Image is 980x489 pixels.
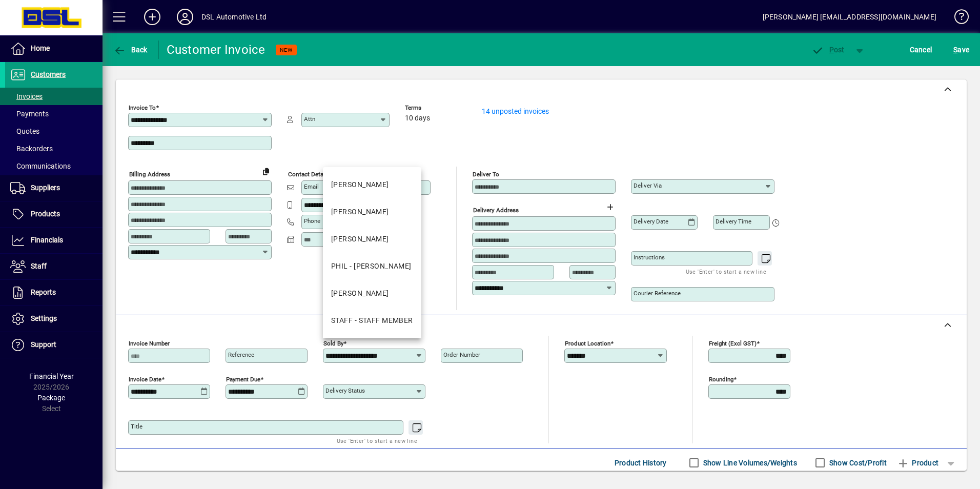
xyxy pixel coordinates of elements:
[129,340,170,347] mat-label: Invoice number
[304,183,319,190] mat-label: Email
[323,198,421,226] mat-option: CHRISTINE - Christine Mulholland
[167,42,266,58] div: Customer Invoice
[323,280,421,307] mat-option: Scott - Scott A
[31,340,56,349] span: Support
[5,175,103,201] a: Suppliers
[10,127,39,135] span: Quotes
[716,218,751,225] mat-label: Delivery time
[331,179,389,190] div: [PERSON_NAME]
[953,46,957,54] span: S
[634,182,662,189] mat-label: Deliver via
[31,70,66,78] span: Customers
[228,351,254,358] mat-label: Reference
[169,8,201,26] button: Profile
[892,454,944,472] button: Product
[131,423,142,430] mat-label: Title
[31,262,47,270] span: Staff
[31,44,50,52] span: Home
[31,210,60,218] span: Products
[29,372,74,380] span: Financial Year
[5,88,103,105] a: Invoices
[201,9,267,25] div: DSL Automotive Ltd
[5,280,103,305] a: Reports
[226,376,260,383] mat-label: Payment due
[10,145,53,153] span: Backorders
[405,105,466,111] span: Terms
[258,163,274,179] button: Copy to Delivery address
[5,140,103,157] a: Backorders
[10,162,71,170] span: Communications
[907,40,935,59] button: Cancel
[5,105,103,123] a: Payments
[602,199,618,215] button: Choose address
[806,40,850,59] button: Post
[5,332,103,358] a: Support
[337,435,417,446] mat-hint: Use 'Enter' to start a new line
[111,40,150,59] button: Back
[829,46,834,54] span: P
[953,42,969,58] span: ave
[136,8,169,26] button: Add
[331,315,413,326] div: STAFF - STAFF MEMBER
[10,92,43,100] span: Invoices
[811,46,845,54] span: ost
[323,171,421,198] mat-option: BRENT - B G
[10,110,49,118] span: Payments
[331,288,389,299] div: [PERSON_NAME]
[634,218,668,225] mat-label: Delivery date
[473,171,499,178] mat-label: Deliver To
[5,201,103,227] a: Products
[910,42,932,58] span: Cancel
[31,184,60,192] span: Suppliers
[709,340,757,347] mat-label: Freight (excl GST)
[701,458,797,468] label: Show Line Volumes/Weights
[947,2,967,35] a: Knowledge Base
[323,253,421,280] mat-option: PHIL - Phil Rose
[304,115,315,123] mat-label: Attn
[5,228,103,253] a: Financials
[323,340,343,347] mat-label: Sold by
[37,394,65,402] span: Package
[323,226,421,253] mat-option: ERIC - Eric Liddington
[405,114,430,123] span: 10 days
[31,288,56,296] span: Reports
[634,254,665,261] mat-label: Instructions
[129,376,161,383] mat-label: Invoice date
[31,314,57,322] span: Settings
[5,36,103,62] a: Home
[304,217,320,225] mat-label: Phone
[331,261,412,272] div: PHIL - [PERSON_NAME]
[331,207,389,217] div: [PERSON_NAME]
[129,104,156,111] mat-label: Invoice To
[897,455,938,471] span: Product
[565,340,610,347] mat-label: Product location
[5,157,103,175] a: Communications
[323,307,421,334] mat-option: STAFF - STAFF MEMBER
[709,376,733,383] mat-label: Rounding
[827,458,887,468] label: Show Cost/Profit
[482,107,549,115] a: 14 unposted invoices
[5,306,103,332] a: Settings
[331,234,389,244] div: [PERSON_NAME]
[5,123,103,140] a: Quotes
[5,254,103,279] a: Staff
[615,455,667,471] span: Product History
[634,290,681,297] mat-label: Courier Reference
[951,40,972,59] button: Save
[610,454,671,472] button: Product History
[113,46,148,54] span: Back
[280,47,293,53] span: NEW
[763,9,936,25] div: [PERSON_NAME] [EMAIL_ADDRESS][DOMAIN_NAME]
[31,236,63,244] span: Financials
[103,40,159,59] app-page-header-button: Back
[325,387,365,394] mat-label: Delivery status
[686,266,766,277] mat-hint: Use 'Enter' to start a new line
[443,351,480,358] mat-label: Order number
